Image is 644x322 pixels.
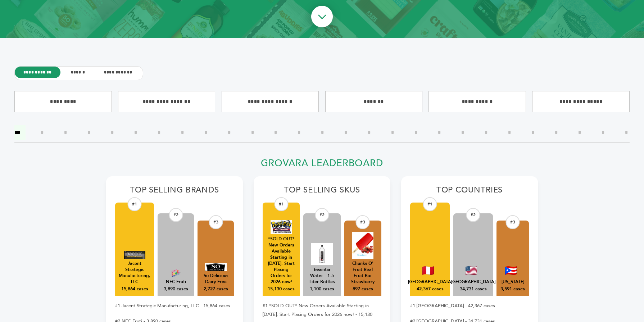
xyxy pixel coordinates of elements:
[311,243,333,265] img: Essentia Water - 1.5 Liter Bottles
[166,279,186,285] div: NFC Fruti
[201,273,230,285] div: So Delicious Dairy Free
[204,286,228,292] div: 2,727 cases
[500,286,525,292] div: 3,591 cases
[502,279,524,285] div: Puerto Rico
[310,286,334,292] div: 1,100 cases
[119,260,150,285] div: Jacent Strategic Manufacturing, LLC
[356,215,370,229] div: #3
[121,286,148,292] div: 15,864 cases
[307,267,337,285] div: Essentia Water - 1.5 Liter Bottles
[505,266,517,275] img: Puerto Rico Flag
[263,185,381,199] h2: Top Selling SKUs
[417,286,444,292] div: 42,367 cases
[460,286,487,292] div: 34,731 cases
[422,266,434,275] img: Peru Flag
[169,208,183,222] div: #2
[205,263,227,271] img: So Delicious Dairy Free
[451,279,495,285] div: United States
[164,286,188,292] div: 3,890 cases
[423,197,437,211] div: #1
[353,286,373,292] div: 897 cases
[165,269,187,277] img: NFC Fruti
[274,197,288,211] div: #1
[115,300,234,312] li: #1 Jacent Strategic Manufacturing, LLC - 15,864 cases
[352,232,373,259] img: Chunks O' Fruit Real Fruit Bar Strawberry
[266,236,296,285] div: *SOLD OUT* New Orders Available Starting in [DATE]. Start Placing Orders for 2026 now!
[315,208,329,222] div: #2
[466,266,477,275] img: United States Flag
[410,300,529,312] li: #1 [GEOGRAPHIC_DATA] - 42,367 cases
[268,286,295,292] div: 15,130 cases
[410,185,529,199] h2: Top Countries
[128,197,142,211] div: #1
[466,208,480,222] div: #2
[408,279,452,285] div: Peru
[271,220,292,234] img: *SOLD OUT* New Orders Available Starting in 2026. Start Placing Orders for 2026 now!
[115,185,234,199] h2: Top Selling Brands
[348,260,378,285] div: Chunks O' Fruit Real Fruit Bar Strawberry
[106,158,538,173] h2: Grovara Leaderboard
[209,215,223,229] div: #3
[506,215,520,229] div: #3
[124,251,145,259] img: Jacent Strategic Manufacturing, LLC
